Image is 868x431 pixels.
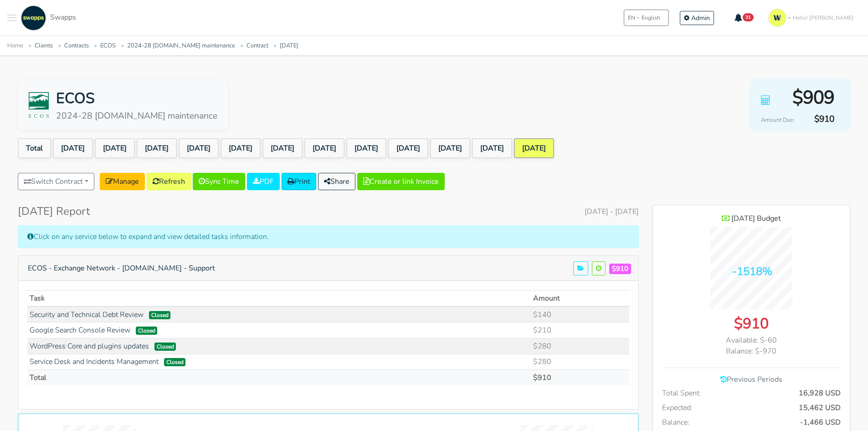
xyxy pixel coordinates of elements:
[691,14,710,22] span: Admin
[7,5,16,31] button: Toggle navigation menu
[743,13,754,21] span: 31
[388,138,428,158] a: [DATE]
[531,370,629,385] td: $910
[662,335,841,346] div: Available: $-60
[21,5,46,31] img: swapps-linkedin-v2.jpg
[53,138,93,158] a: [DATE]
[27,370,531,385] td: Total
[800,417,841,428] span: -1,466 USD
[35,42,53,50] a: Clients
[318,173,355,190] button: Share
[662,388,701,399] span: Total Spent:
[765,5,861,31] a: Hello! [PERSON_NAME]
[95,138,135,158] a: [DATE]
[346,138,386,158] a: [DATE]
[761,116,795,125] span: Amount Due:
[30,357,159,367] a: Service Desk and Incidents Management
[247,173,280,190] a: PDF
[531,338,629,354] td: $280
[64,42,89,50] a: Contracts
[531,291,629,306] th: Amount
[137,138,177,158] a: [DATE]
[18,225,639,248] div: Click on any service below to expand and view detailed tasks information.
[247,42,268,50] a: Contract
[680,11,714,25] a: Admin
[18,173,94,190] button: Switch Contract
[642,14,660,22] span: English
[776,84,834,111] span: $909
[164,358,186,366] span: Closed
[100,42,116,50] a: ECOS
[768,9,786,27] img: isotipo-3-3e143c57.png
[514,138,554,158] a: [DATE]
[430,138,470,158] a: [DATE]
[18,205,90,218] h4: [DATE] Report
[100,173,145,190] a: Manage
[609,264,631,274] span: $910
[127,42,235,50] a: 2024-28 [DOMAIN_NAME] maintenance
[662,346,841,357] div: Balance: $-970
[731,213,781,223] span: [DATE] Budget
[30,341,149,351] a: WordPress Core and plugins updates
[29,92,49,118] img: ECOS
[662,313,841,335] div: $910
[304,138,344,158] a: [DATE]
[7,42,23,50] a: Home
[262,138,303,158] a: [DATE]
[585,206,639,217] span: [DATE] - [DATE]
[50,12,76,22] span: Swapps
[531,306,629,322] td: $140
[19,5,76,31] a: Swapps
[662,402,693,413] span: Expected:
[18,138,51,158] a: Total
[30,310,144,320] a: Security and Technical Debt Review
[22,260,221,277] button: ECOS - Exchange Network - [DOMAIN_NAME] - Support
[149,311,171,319] span: Closed
[136,327,158,335] span: Closed
[624,10,669,26] button: ENEnglish
[662,417,689,428] span: Balance:
[800,113,834,126] span: $910
[56,88,217,109] div: ECOS
[793,14,853,22] span: Hello! [PERSON_NAME]
[662,375,841,384] h6: Previous Periods
[799,402,841,413] span: 15,462 USD
[472,138,512,158] a: [DATE]
[179,138,219,158] a: [DATE]
[221,138,261,158] a: [DATE]
[799,388,841,399] span: 16,928 USD
[280,42,298,50] a: [DATE]
[729,10,760,26] button: 31
[282,173,316,190] a: Print
[531,322,629,338] td: $210
[27,291,531,306] th: Task
[193,173,245,190] a: Sync Time
[154,343,176,351] span: Closed
[531,354,629,370] td: $280
[357,173,445,190] button: Create or link Invoice
[147,173,191,190] a: Refresh
[56,109,217,123] div: 2024-28 [DOMAIN_NAME] maintenance
[30,325,130,335] a: Google Search Console Review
